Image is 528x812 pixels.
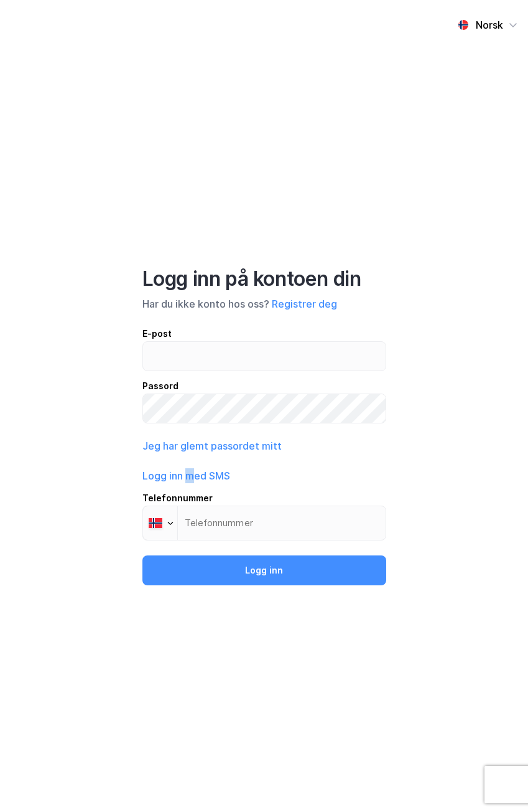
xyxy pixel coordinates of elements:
[142,555,386,585] button: Logg inn
[142,296,386,311] div: Har du ikke konto hos oss?
[142,506,386,541] input: Telefonnummer
[466,752,528,812] iframe: Chat Widget
[476,17,503,32] div: Norsk
[272,296,337,311] button: Registrer deg
[142,267,386,291] div: Logg inn på kontoen din
[142,326,386,341] div: E-post
[143,506,177,540] div: Norway: + 47
[142,468,230,483] button: Logg inn med SMS
[142,438,282,453] button: Jeg har glemt passordet mitt
[142,379,386,394] div: Passord
[142,491,386,506] div: Telefonnummer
